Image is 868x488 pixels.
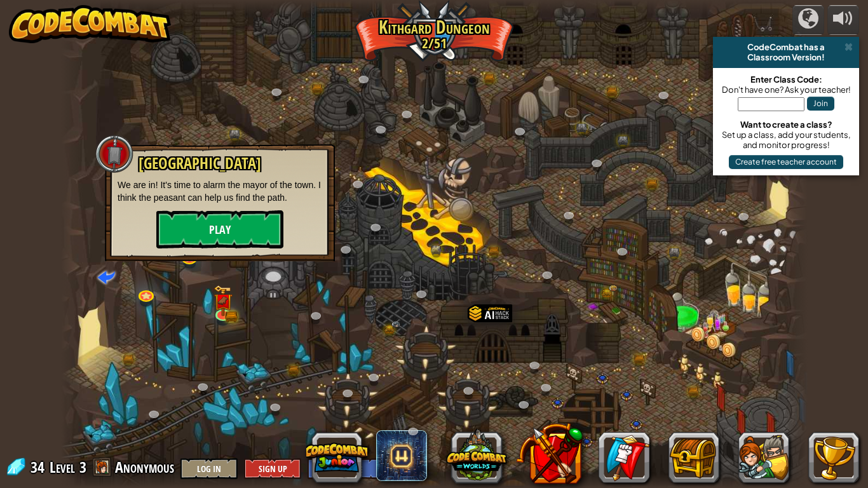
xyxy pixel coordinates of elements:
span: Anonymous [115,457,174,477]
button: Sign Up [244,458,301,479]
button: Campaigns [792,5,824,35]
button: Log In [180,458,238,479]
div: Don't have one? Ask your teacher! [719,85,853,95]
button: Adjust volume [827,5,859,35]
button: Play [156,210,283,248]
div: Classroom Version! [718,52,854,62]
img: portrait.png [608,285,617,292]
div: CodeCombat has a [718,42,854,52]
img: portrait.png [217,297,229,305]
span: Level [50,457,75,478]
span: 34 [31,457,48,477]
img: bronze-chest.png [225,312,238,322]
p: We are in! It's time to alarm the mayor of the town. I think the peasant can help us find the path. [118,179,322,204]
div: Enter Class Code: [719,74,853,85]
div: Set up a class, add your students, and monitor progress! [719,130,853,150]
button: Create free teacher account [729,155,843,169]
img: level-banner-unlock.png [214,285,233,316]
span: 3 [79,457,86,477]
div: Want to create a class? [719,119,853,130]
button: Join [807,97,834,111]
img: portrait.png [391,321,400,328]
span: [GEOGRAPHIC_DATA] [139,152,261,174]
img: CodeCombat - Learn how to code by playing a game [9,5,172,43]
